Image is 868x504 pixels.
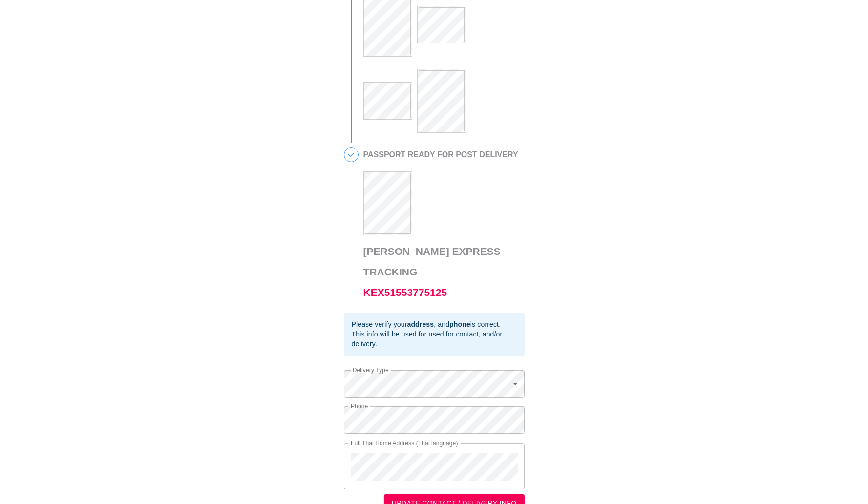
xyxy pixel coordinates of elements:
div: This info will be used for used for contact, and/or delivery. [352,329,517,349]
span: 5 [344,148,358,162]
b: phone [449,320,470,328]
a: KEX51553775125 [363,287,447,298]
b: address [407,320,434,328]
h2: PASSPORT READY FOR POST DELIVERY [363,150,520,159]
div: Please verify your , and is correct. [352,319,517,329]
h3: [PERSON_NAME] Express Tracking [363,241,520,303]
